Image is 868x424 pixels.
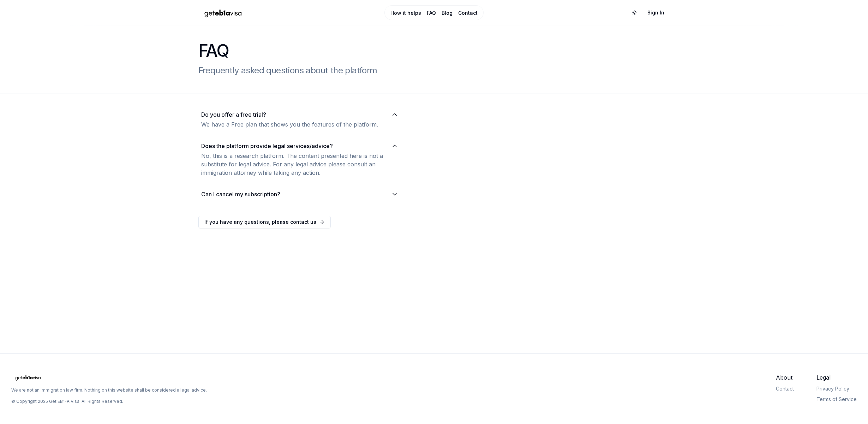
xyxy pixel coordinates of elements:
a: Contact [458,10,478,17]
a: Home Page [198,7,355,19]
summary: Do you offer a free trial? [201,110,399,119]
nav: Main [384,5,484,20]
div: We have a Free plan that shows you the features of the platform. [201,119,399,130]
h2: Do you offer a free trial? [201,110,266,119]
span: If you have any questions, please contact us [204,219,316,226]
h2: Can I cancel my subscription? [201,190,280,198]
span: About [776,373,794,382]
h2: Does the platform provide legal services/advice? [201,142,333,150]
summary: Does the platform provide legal services/advice? [201,142,399,150]
a: Blog [442,10,453,17]
a: Home Page [11,373,207,382]
img: geteb1avisa logo [11,373,45,382]
a: Terms of Service [816,396,857,402]
div: No, this is a research platform. The content presented here is not a substitute for legal advice.... [201,150,399,178]
h1: FAQ [198,42,670,59]
a: FAQ [427,10,436,17]
h2: Frequently asked questions about the platform [198,65,670,76]
p: We are not an immigration law firm. Nothing on this website shall be considered a legal advice. [11,387,207,393]
img: geteb1avisa logo [198,7,248,19]
a: Contact [776,386,794,392]
a: Privacy Policy [816,386,849,392]
summary: Can I cancel my subscription? [201,190,399,198]
a: Sign In [642,6,670,19]
p: © Copyright 2025 Get EB1-A Visa. All Rights Reserved. [11,399,123,404]
a: If you have any questions, please contact us [198,216,331,228]
a: How it helps [390,10,421,17]
span: Legal [816,373,857,382]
